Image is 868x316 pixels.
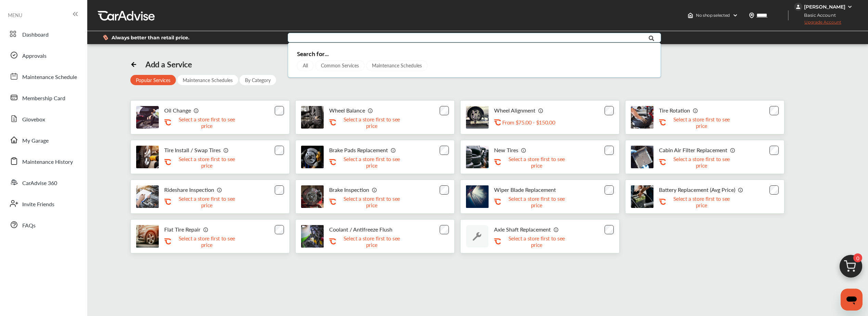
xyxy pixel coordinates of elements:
[494,186,556,193] p: Wiper Blade Replacement
[659,186,735,193] p: Battery Replacement (Avg Price)
[223,147,229,153] img: info_icon_vector.svg
[103,35,108,40] img: dollor_label_vector.a70140d1.svg
[337,195,406,208] p: Select a store first to see price
[6,131,80,149] a: My Garage
[6,195,80,212] a: Invite Friends
[239,75,276,85] div: By Category
[22,52,47,61] span: Approvals
[164,226,200,233] p: Flat Tire Repair
[22,158,73,167] span: Maintenance History
[6,25,80,43] a: Dashboard
[688,13,693,18] img: header-home-logo.8d720a4f.svg
[301,106,324,129] img: tire-wheel-balance-thumb.jpg
[730,147,736,153] img: info_icon_vector.svg
[502,119,555,126] p: From $75.00 - $150.00
[6,67,80,85] a: Maintenance Schedule
[172,195,241,208] p: Select a store first to see price
[794,3,802,11] img: jVpblrzwTbfkPYzPPzSLxeg0AAAAASUVORK5CYII=
[301,146,324,168] img: brake-pads-replacement-thumb.jpg
[22,30,49,39] span: Dashboard
[693,108,698,113] img: info_icon_vector.svg
[372,187,377,193] img: info_icon_vector.svg
[6,173,80,191] a: CarAdvise 360
[466,185,489,208] img: thumb_Wipers.jpg
[667,195,736,208] p: Select a store first to see price
[8,12,22,18] span: MENU
[145,60,192,69] div: Add a Service
[494,226,551,233] p: Axle Shaft Replacement
[337,235,406,248] p: Select a store first to see price
[301,225,324,248] img: engine-cooling-thumb.jpg
[696,13,730,18] span: No shop selected
[315,60,365,71] a: Common Services
[329,107,365,114] p: Wheel Balance
[329,226,392,233] p: Coolant / Antifreeze Flush
[136,185,159,208] img: rideshare-visual-inspection-thumb.jpg
[631,146,653,168] img: cabin-air-filter-replacement-thumb.jpg
[136,146,159,168] img: tire-install-swap-tires-thumb.jpg
[538,108,544,113] img: info_icon_vector.svg
[847,4,853,10] img: WGsFRI8htEPBVLJbROoPRyZpYNWhNONpIPPETTm6eUC0GeLEiAAAAAElFTkSuQmCC
[203,227,209,232] img: info_icon_vector.svg
[337,156,406,169] p: Select a store first to see price
[164,147,221,153] p: Tire Install / Swap Tires
[853,253,862,262] span: 0
[136,225,159,248] img: flat-tire-repair-thumb.jpg
[301,185,324,208] img: brake-inspection-thumb.jpg
[631,185,653,208] img: battery-replacement-thumb.jpg
[136,106,159,129] img: oil-change-thumb.jpg
[368,108,373,113] img: info_icon_vector.svg
[297,50,651,57] div: Search for...
[6,46,80,64] a: Approvals
[788,10,789,21] img: header-divider.bc55588e.svg
[466,106,489,129] img: wheel-alignment-thumb.jpg
[834,252,867,285] img: cart_icon.3d0951e8.svg
[733,13,738,18] img: header-down-arrow.9dd2ce7d.svg
[177,75,238,85] div: Maintenance Schedules
[667,116,736,129] p: Select a store first to see price
[172,235,241,248] p: Select a store first to see price
[466,225,489,248] img: default_wrench_icon.d1a43860.svg
[194,108,199,113] img: info_icon_vector.svg
[795,12,841,19] span: Basic Account
[502,156,571,169] p: Select a store first to see price
[6,89,80,106] a: Membership Card
[391,147,396,153] img: info_icon_vector.svg
[659,147,727,153] p: Cabin Air Filter Replacement
[6,152,80,170] a: Maintenance History
[22,200,54,209] span: Invite Friends
[217,187,222,193] img: info_icon_vector.svg
[494,107,535,114] p: Wheel Alignment
[329,186,369,193] p: Brake Inspection
[22,221,36,230] span: FAQs
[749,13,754,18] img: location_vector.a44bc228.svg
[297,60,314,71] a: All
[22,94,65,103] span: Membership Card
[502,195,571,208] p: Select a store first to see price
[172,116,241,129] p: Select a store first to see price
[366,60,428,71] a: Maintenance Schedules
[794,19,841,28] span: Upgrade Account
[667,156,736,169] p: Select a store first to see price
[164,186,214,193] p: Rideshare Inspection
[6,110,80,128] a: Glovebox
[804,4,845,10] div: [PERSON_NAME]
[112,35,190,40] span: Always better than retail price.
[337,116,406,129] p: Select a store first to see price
[22,136,49,145] span: My Garage
[164,107,191,114] p: Oil Change
[130,75,176,85] div: Popular Services
[554,227,559,232] img: info_icon_vector.svg
[329,147,388,153] p: Brake Pads Replacement
[659,107,690,114] p: Tire Rotation
[631,106,653,129] img: tire-rotation-thumb.jpg
[502,235,571,248] p: Select a store first to see price
[22,179,57,188] span: CarAdvise 360
[466,146,489,168] img: new-tires-thumb.jpg
[172,156,241,169] p: Select a store first to see price
[841,289,863,311] iframe: Button to launch messaging window
[22,73,77,82] span: Maintenance Schedule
